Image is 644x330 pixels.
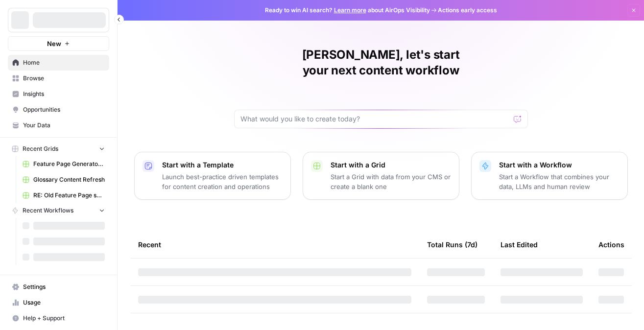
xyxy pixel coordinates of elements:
a: Learn more [334,6,366,14]
button: New [8,36,109,51]
div: Actions [598,231,624,258]
a: Glossary Content Refresh [18,172,109,188]
p: Start with a Template [162,160,283,170]
span: Actions early access [438,6,497,15]
span: Insights [23,90,105,98]
span: Recent Grids [23,144,58,153]
span: Glossary Content Refresh [33,175,105,184]
span: Help + Support [23,314,105,323]
p: Start with a Workflow [499,160,620,170]
a: Usage [8,295,109,310]
span: Ready to win AI search? about AirOps Visibility [265,6,430,15]
a: Insights [8,86,109,102]
span: Feature Page Generator Grid [33,160,105,168]
button: Start with a GridStart a Grid with data from your CMS or create a blank one [303,152,459,200]
span: RE: Old Feature Page scrape and markdown Grid [33,191,105,200]
input: What would you like to create today? [240,114,510,124]
span: Recent Workflows [23,206,73,215]
button: Help + Support [8,310,109,326]
a: Your Data [8,118,109,133]
h1: [PERSON_NAME], let's start your next content workflow [234,47,528,78]
button: Recent Workflows [8,203,109,218]
div: Last Edited [501,231,538,258]
div: Recent [138,231,411,258]
p: Start a Grid with data from your CMS or create a blank one [331,172,451,191]
span: Your Data [23,121,105,130]
a: Home [8,55,109,71]
button: Start with a TemplateLaunch best-practice driven templates for content creation and operations [134,152,291,200]
span: Browse [23,74,105,83]
a: RE: Old Feature Page scrape and markdown Grid [18,188,109,203]
a: Settings [8,279,109,295]
span: New [47,39,61,48]
button: Recent Grids [8,141,109,156]
span: Opportunities [23,105,105,114]
div: Total Runs (7d) [427,231,477,258]
a: Feature Page Generator Grid [18,156,109,172]
span: Settings [23,283,105,291]
p: Launch best-practice driven templates for content creation and operations [162,172,283,191]
a: Browse [8,71,109,86]
span: Home [23,58,105,67]
p: Start a Workflow that combines your data, LLMs and human review [499,172,620,191]
a: Opportunities [8,102,109,118]
p: Start with a Grid [331,160,451,170]
span: Usage [23,298,105,307]
button: Start with a WorkflowStart a Workflow that combines your data, LLMs and human review [471,152,628,200]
